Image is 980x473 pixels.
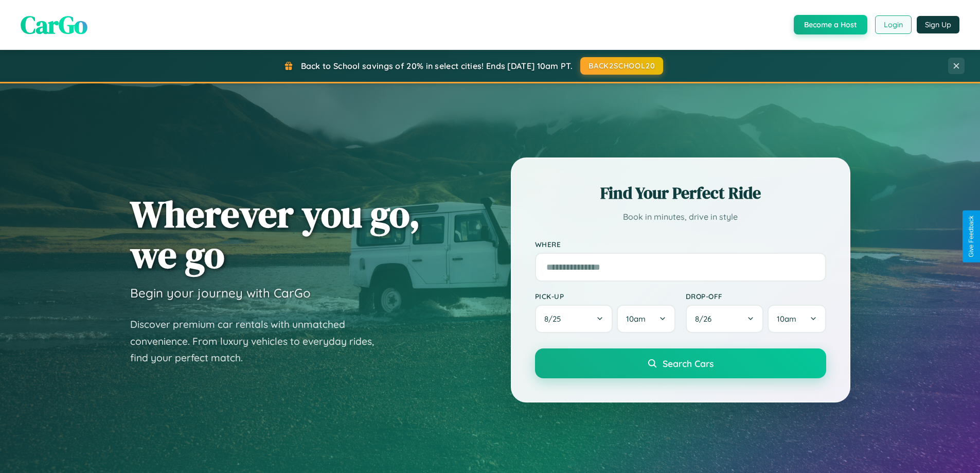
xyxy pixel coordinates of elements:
label: Pick-up [535,292,675,301]
span: 10am [626,314,646,324]
button: Sign Up [917,16,959,33]
h2: Find Your Perfect Ride [535,182,826,204]
button: 8/26 [686,305,764,333]
span: 10am [777,314,796,324]
p: Book in minutes, drive in style [535,209,826,224]
span: 8 / 26 [695,314,717,324]
button: Become a Host [794,15,867,34]
button: 10am [617,305,675,333]
button: Search Cars [535,348,826,378]
label: Where [535,240,826,249]
label: Drop-off [686,292,826,301]
button: 8/25 [535,305,613,333]
span: 8 / 25 [544,314,566,324]
button: BACK2SCHOOL20 [580,57,663,75]
h1: Wherever you go, we go [130,194,420,275]
span: Back to School savings of 20% in select cities! Ends [DATE] 10am PT. [301,61,573,71]
h3: Begin your journey with CarGo [130,285,311,301]
div: Give Feedback [968,216,975,257]
button: 10am [768,305,826,333]
span: Search Cars [663,358,714,369]
p: Discover premium car rentals with unmatched convenience. From luxury vehicles to everyday rides, ... [130,316,387,366]
button: Login [875,15,912,34]
span: CarGo [21,8,87,42]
